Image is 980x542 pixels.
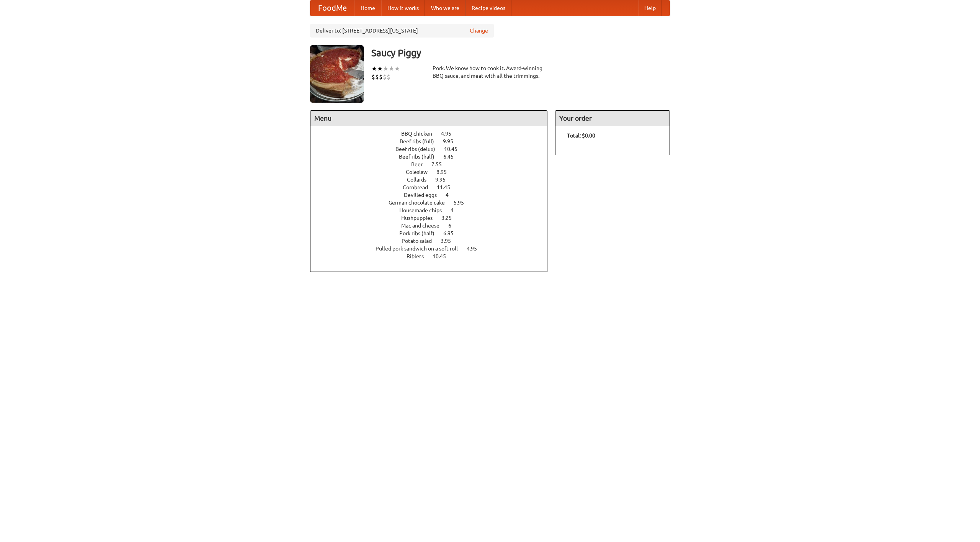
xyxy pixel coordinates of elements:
a: Recipe videos [465,0,511,16]
span: Beef ribs (delux) [395,146,443,152]
span: Potato salad [402,238,439,244]
span: 3.95 [441,238,459,244]
div: Deliver to: [STREET_ADDRESS][US_STATE] [310,24,494,38]
span: Pork ribs (half) [399,230,442,236]
a: BBQ chicken 4.95 [401,131,465,137]
span: 11.45 [437,184,458,190]
span: 4 [446,192,456,198]
span: Riblets [407,253,431,259]
a: Pulled pork sandwich on a soft roll 4.95 [376,246,491,252]
a: Potato salad 3.95 [402,238,465,244]
a: Hushpuppies 3.25 [401,215,466,221]
li: ★ [394,64,400,73]
a: Beef ribs (delux) 10.45 [395,146,472,152]
a: Coleslaw 8.95 [406,169,461,175]
li: $ [375,73,379,81]
a: Cornbread 11.45 [403,184,464,190]
li: ★ [377,64,383,73]
span: German chocolate cake [389,200,452,206]
li: ★ [371,64,377,73]
span: BBQ chicken [401,131,440,137]
a: Change [470,27,488,34]
li: $ [387,73,390,81]
span: 9.95 [435,177,453,183]
a: Devilled eggs 4 [404,192,463,198]
span: 10.45 [433,253,454,259]
li: ★ [389,64,394,73]
h3: Saucy Piggy [371,45,670,61]
span: 4.95 [441,131,459,137]
li: $ [383,73,387,81]
img: angular.jpg [310,45,364,103]
span: Pulled pork sandwich on a soft roll [376,246,465,252]
span: Coleslaw [406,169,435,175]
span: 4 [451,207,461,213]
a: Beef ribs (half) 6.45 [399,154,468,160]
span: 9.95 [443,138,461,144]
span: 4.95 [467,246,485,252]
span: Housemade chips [399,207,449,213]
span: 10.45 [444,146,465,152]
a: Beef ribs (full) 9.95 [400,138,467,144]
a: Help [638,0,662,16]
span: 8.95 [436,169,454,175]
span: 6 [448,223,459,229]
li: $ [371,73,375,81]
a: German chocolate cake 5.95 [389,200,478,206]
a: Beer 7.55 [411,161,456,167]
a: Collards 9.95 [407,177,460,183]
a: Riblets 10.45 [407,253,460,259]
span: 6.95 [443,230,461,236]
a: FoodMe [310,0,354,16]
a: Pork ribs (half) 6.95 [399,230,468,236]
a: Home [354,0,381,16]
a: Housemade chips 4 [399,207,468,213]
h4: Your order [555,111,670,126]
span: Beer [411,161,430,167]
span: 3.25 [441,215,459,221]
li: $ [379,73,383,81]
a: How it works [381,0,425,16]
div: Pork. We know how to cook it. Award-winning BBQ sauce, and meat with all the trimmings. [433,64,547,80]
span: Mac and cheese [401,223,447,229]
span: 7.55 [431,161,449,167]
b: Total: $0.00 [567,133,595,139]
span: Beef ribs (half) [399,154,442,160]
span: Collards [407,177,434,183]
span: Beef ribs (full) [400,138,442,144]
h4: Menu [310,111,547,126]
span: 6.45 [443,154,461,160]
a: Mac and cheese 6 [401,223,465,229]
a: Who we are [425,0,465,16]
li: ★ [383,64,389,73]
span: Devilled eggs [404,192,444,198]
span: Cornbread [403,184,436,190]
span: 5.95 [454,200,472,206]
span: Hushpuppies [401,215,440,221]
